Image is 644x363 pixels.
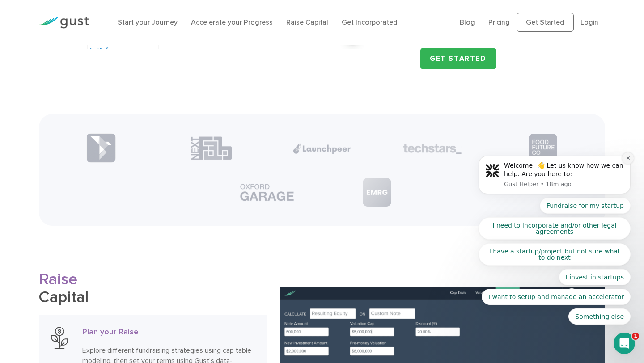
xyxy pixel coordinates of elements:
img: Partner [191,136,232,160]
iframe: Intercom notifications message [465,15,644,339]
img: Partner [403,144,462,154]
img: Partner [238,181,296,204]
a: Get Started [517,13,574,32]
img: Partner [86,133,116,163]
h2: Capital [39,270,267,305]
span: 1 [632,333,639,340]
a: Start your Journey [118,18,178,26]
a: Get Started [420,48,496,69]
a: Blog [460,18,475,26]
img: Plan Your Raise [51,327,68,349]
img: Gust Logo [39,17,89,29]
a: Accelerate your Progress [191,18,273,26]
a: Raise Capital [286,18,328,26]
img: Partner [363,178,391,207]
span: Raise [39,270,77,289]
h3: Plan your Raise [82,327,255,341]
iframe: Intercom live chat [614,333,635,354]
a: Get Incorporated [342,18,398,26]
img: Partner [293,143,351,154]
